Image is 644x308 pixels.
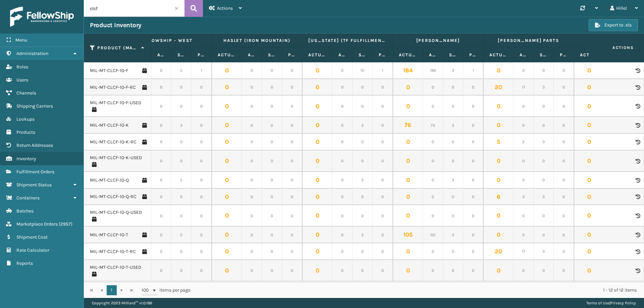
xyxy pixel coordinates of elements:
[192,189,212,205] td: 0
[574,150,604,172] td: 0
[90,21,142,29] h3: Product Inventory
[574,189,604,205] td: 0
[483,134,514,150] td: 5
[534,62,554,79] td: 0
[393,96,423,117] td: 0
[262,189,282,205] td: 0
[353,227,373,243] td: 3
[574,205,604,227] td: 0
[90,248,136,255] a: MIL-MT-CLCF-10-T-RC
[282,79,302,96] td: 0
[353,172,373,189] td: 3
[338,52,346,58] label: Available
[90,177,129,184] a: MIL-MT-CLCF-10-Q
[268,52,276,58] label: Safety
[463,189,483,205] td: 0
[192,227,212,243] td: 0
[393,79,423,96] td: 0
[242,117,262,134] td: 0
[463,62,483,79] td: 1
[483,205,514,227] td: 0
[514,79,534,96] td: 17
[443,150,463,172] td: 0
[574,96,604,117] td: 0
[449,52,457,58] label: Safety
[212,150,242,172] td: 0
[16,234,48,240] span: Shipment Cost
[483,227,514,243] td: 0
[242,150,262,172] td: 0
[554,96,574,117] td: 0
[469,52,477,58] label: Pending
[151,189,171,205] td: 0
[282,62,302,79] td: 0
[242,189,262,205] td: 0
[212,189,242,205] td: 0
[97,45,138,51] label: Product (MAIN SKU)
[514,117,534,134] td: 0
[16,51,48,56] span: Administration
[636,85,640,90] i: Product Activity
[514,189,534,205] td: 3
[353,189,373,205] td: 0
[463,172,483,189] td: 0
[90,139,137,145] a: MIL-MT-CLCF-10-K-RC
[332,172,353,189] td: 0
[16,103,53,109] span: Shipping Carriers
[262,134,282,150] td: 0
[16,169,54,175] span: Fulfillment Orders
[302,134,332,150] td: 0
[483,117,514,134] td: 0
[288,52,296,58] label: Pending
[580,52,598,58] label: Actual Quantity
[151,227,171,243] td: 0
[443,227,463,243] td: 3
[262,205,282,227] td: 0
[218,52,235,58] label: Actual Quantity
[429,52,437,58] label: Available
[636,140,640,144] i: Product Activity
[574,79,604,96] td: 0
[171,227,192,243] td: 5
[171,205,192,227] td: 0
[171,96,192,117] td: 0
[373,117,393,134] td: 0
[107,285,117,295] a: 1
[16,260,33,266] span: Reports
[192,96,212,117] td: 0
[636,68,640,73] i: Product Activity
[443,189,463,205] td: 0
[353,79,373,96] td: 0
[393,62,423,79] td: 184
[423,62,443,79] td: 180
[443,172,463,189] td: 3
[192,205,212,227] td: 0
[151,150,171,172] td: 0
[379,52,386,58] label: Pending
[151,243,171,260] td: 0
[212,79,242,96] td: 0
[574,134,604,150] td: 0
[534,134,554,150] td: 3
[262,227,282,243] td: 0
[463,117,483,134] td: 0
[302,62,332,79] td: 0
[302,117,332,134] td: 0
[514,227,534,243] td: 0
[514,62,534,79] td: 0
[192,172,212,189] td: 0
[463,79,483,96] td: 0
[192,243,212,260] td: 0
[560,52,568,58] label: Pending
[483,150,514,172] td: 0
[636,213,640,218] i: Product Activity
[591,42,638,53] span: Actions
[353,205,373,227] td: 0
[534,172,554,189] td: 0
[16,208,34,214] span: Batches
[514,205,534,227] td: 0
[332,117,353,134] td: 0
[302,172,332,189] td: 0
[10,7,74,27] img: logo
[192,150,212,172] td: 0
